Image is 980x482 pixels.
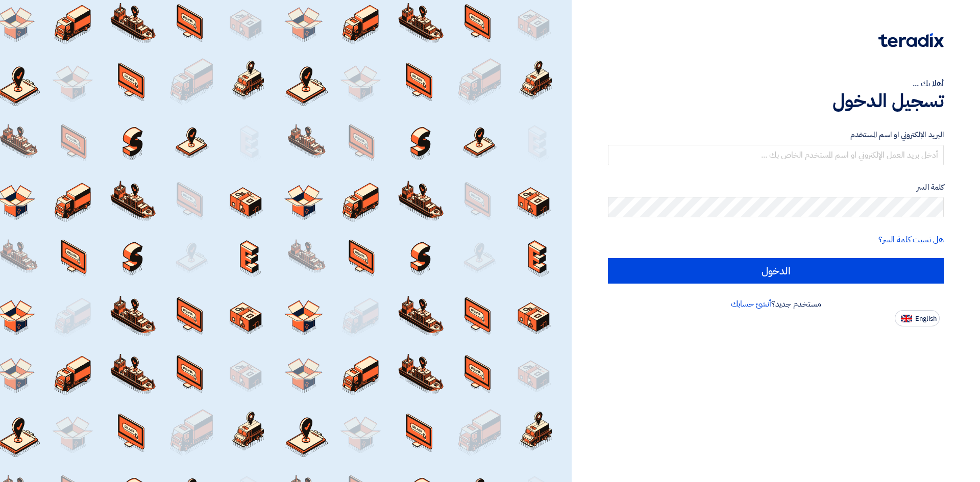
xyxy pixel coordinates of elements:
span: English [915,315,937,322]
input: أدخل بريد العمل الإلكتروني او اسم المستخدم الخاص بك ... [608,145,944,165]
a: هل نسيت كلمة السر؟ [878,234,944,246]
input: الدخول [608,258,944,284]
div: مستخدم جديد؟ [608,298,944,310]
button: English [895,310,940,326]
h1: تسجيل الدخول [608,90,944,112]
label: البريد الإلكتروني او اسم المستخدم [608,129,944,141]
label: كلمة السر [608,182,944,193]
img: Teradix logo [878,33,944,47]
img: en-US.png [901,315,912,322]
div: أهلا بك ... [608,78,944,90]
a: أنشئ حسابك [731,298,771,310]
